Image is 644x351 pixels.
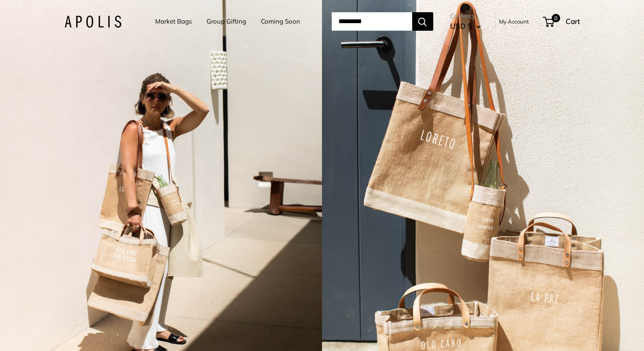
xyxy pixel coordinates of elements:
[450,21,472,30] span: USD $
[499,16,529,27] a: My Account
[566,17,580,26] span: Cart
[551,14,560,22] span: 0
[207,16,246,27] a: Group Gifting
[412,12,433,31] button: Search
[332,12,412,31] input: Search...
[155,16,192,27] a: Market Bags
[450,10,481,22] span: Currency
[64,16,121,28] img: Apolis
[450,19,481,33] button: USD $
[544,15,580,28] a: 0 Cart
[261,16,300,27] a: Coming Soon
